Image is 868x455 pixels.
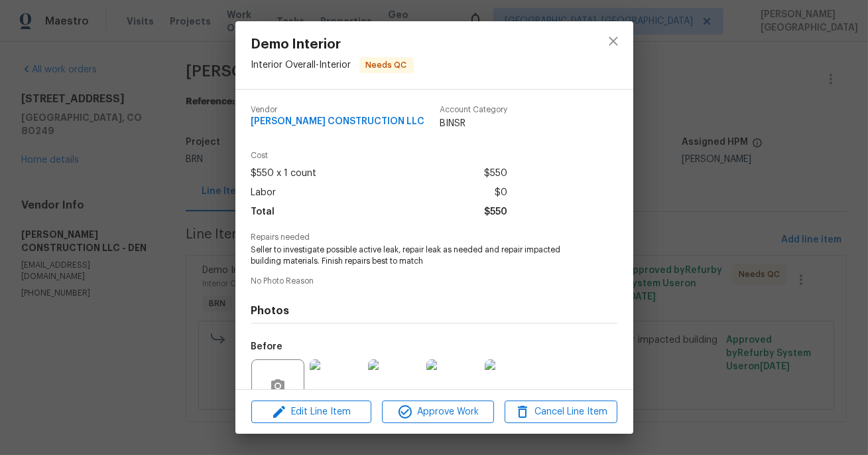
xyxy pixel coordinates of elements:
[251,244,581,267] span: Seller to investigate possible active leak, repair leak as needed and repair impacted building ma...
[509,404,613,420] span: Cancel Line Item
[484,203,507,222] span: $550
[495,183,507,203] span: $0
[251,401,371,424] button: Edit Line Item
[251,277,617,286] span: No Photo Reason
[251,203,275,222] span: Total
[251,106,425,114] span: Vendor
[251,304,617,318] h4: Photos
[361,58,412,72] span: Needs QC
[251,342,283,351] h5: Before
[382,401,494,424] button: Approve Work
[440,117,507,130] span: BINSR
[251,117,425,127] span: [PERSON_NAME] CONSTRUCTION LLC
[484,164,507,183] span: $550
[251,37,414,52] span: Demo Interior
[251,164,317,183] span: $550 x 1 count
[251,183,277,203] span: Labor
[251,151,507,160] span: Cost
[440,106,507,114] span: Account Category
[251,233,617,242] span: Repairs needed
[386,404,490,420] span: Approve Work
[255,404,367,420] span: Edit Line Item
[597,25,629,57] button: close
[251,60,351,70] span: Interior Overall - Interior
[505,401,617,424] button: Cancel Line Item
